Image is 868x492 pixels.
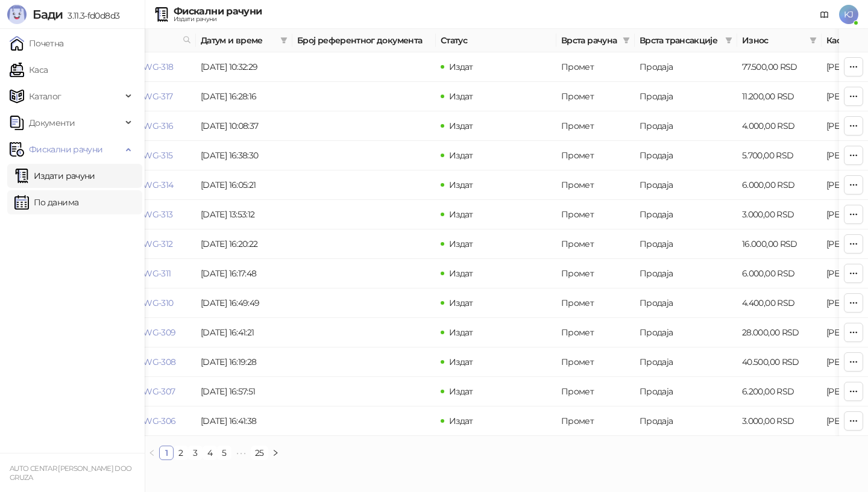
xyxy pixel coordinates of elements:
[57,61,174,72] a: VCUV2GWG-VCUV2GWG-318
[10,58,48,82] a: Каса
[57,238,173,249] a: VCUV2GWG-VCUV2GWG-312
[449,327,473,338] span: Издат
[231,446,251,460] span: •••
[635,170,737,200] td: Продаја
[203,446,216,459] a: 4
[635,229,737,259] td: Продаја
[57,120,174,131] a: VCUV2GWG-VCUV2GWG-316
[148,449,156,456] span: left
[280,37,288,44] span: filter
[815,5,834,24] a: Документација
[449,179,473,190] span: Издат
[29,84,61,108] span: Каталог
[57,209,173,220] a: VCUV2GWG-VCUV2GWG-313
[57,179,174,190] a: VCUV2GWG-VCUV2GWG-314
[556,52,635,82] td: Промет
[635,111,737,141] td: Продаја
[635,52,737,82] td: Продаја
[278,31,290,49] span: filter
[449,91,473,102] span: Издат
[14,164,95,188] a: Издати рачуни
[556,318,635,347] td: Промет
[449,209,473,220] span: Издат
[449,297,473,308] span: Издат
[196,170,292,200] td: [DATE] 16:05:21
[57,150,173,161] a: VCUV2GWG-VCUV2GWG-315
[623,37,630,44] span: filter
[635,200,737,229] td: Продаја
[635,141,737,170] td: Продаја
[63,10,119,21] span: 3.11.3-fd0d8d3
[556,229,635,259] td: Промет
[251,446,268,460] li: 25
[201,34,275,47] span: Датум и време
[449,61,473,72] span: Издат
[556,406,635,436] td: Промет
[556,347,635,377] td: Промет
[196,259,292,288] td: [DATE] 16:17:48
[556,111,635,141] td: Промет
[556,82,635,111] td: Промет
[620,31,632,49] span: filter
[7,5,27,24] img: Logo
[160,446,173,459] a: 1
[159,446,174,460] li: 1
[449,238,473,249] span: Издат
[57,357,176,367] a: VCUV2GWG-VCUV2GWG-308
[196,52,292,82] td: [DATE] 10:32:29
[174,446,187,459] a: 2
[268,446,283,460] button: right
[737,141,822,170] td: 5.700,00 RSD
[737,82,822,111] td: 11.200,00 RSD
[188,446,203,460] li: 3
[737,406,822,436] td: 3.000,00 RSD
[742,34,805,47] span: Износ
[635,82,737,111] td: Продаја
[635,406,737,436] td: Продаја
[635,318,737,347] td: Продаја
[556,141,635,170] td: Промет
[145,446,159,460] li: Претходна страна
[196,82,292,111] td: [DATE] 16:28:16
[196,200,292,229] td: [DATE] 13:53:12
[189,446,202,459] a: 3
[556,170,635,200] td: Промет
[640,34,720,47] span: Врста трансакције
[196,288,292,318] td: [DATE] 16:49:49
[272,449,279,456] span: right
[810,37,817,44] span: filter
[196,111,292,141] td: [DATE] 10:08:37
[196,377,292,406] td: [DATE] 16:57:51
[449,386,473,397] span: Издат
[29,111,75,135] span: Документи
[737,200,822,229] td: 3.000,00 RSD
[839,5,858,24] span: KJ
[737,347,822,377] td: 40.500,00 RSD
[556,377,635,406] td: Промет
[231,446,251,460] li: Следећих 5 Страна
[725,37,732,44] span: filter
[436,29,556,52] th: Статус
[196,347,292,377] td: [DATE] 16:19:28
[174,16,262,22] div: Издати рачуни
[556,259,635,288] td: Промет
[196,406,292,436] td: [DATE] 16:41:38
[14,190,78,214] a: По данима
[737,318,822,347] td: 28.000,00 RSD
[292,29,436,52] th: Број референтног документа
[196,318,292,347] td: [DATE] 16:41:21
[737,52,822,82] td: 77.500,00 RSD
[10,31,64,55] a: Почетна
[218,446,231,459] a: 5
[449,357,473,367] span: Издат
[449,120,473,131] span: Издат
[556,288,635,318] td: Промет
[556,200,635,229] td: Промет
[145,446,159,460] button: left
[561,34,618,47] span: Врста рачуна
[807,31,819,49] span: filter
[737,111,822,141] td: 4.000,00 RSD
[737,229,822,259] td: 16.000,00 RSD
[196,141,292,170] td: [DATE] 16:38:30
[449,416,473,426] span: Издат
